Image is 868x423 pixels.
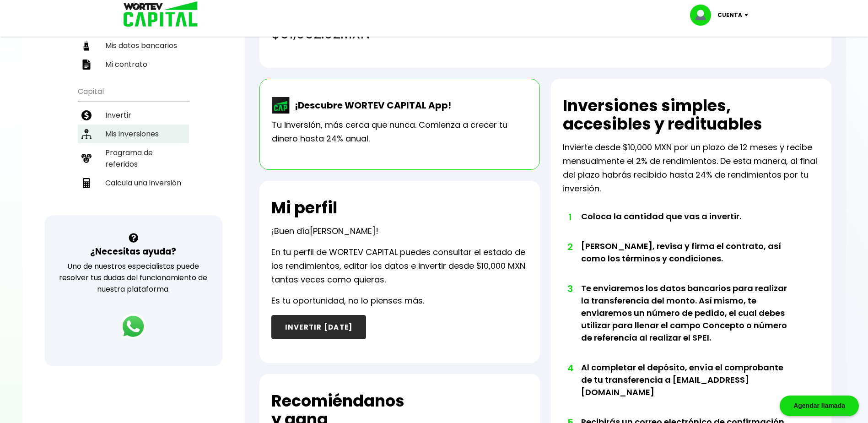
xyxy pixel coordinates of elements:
[581,282,794,361] li: Te enviaremos los datos bancarios para realizar la transferencia del monto. Así mismo, te enviare...
[56,260,210,295] p: Uno de nuestros especialistas puede resolver tus dudas del funcionamiento de nuestra plataforma.
[581,361,794,416] li: Al completar el depósito, envía el comprobante de tu transferencia a [EMAIL_ADDRESS][DOMAIN_NAME]
[581,210,794,240] li: Coloca la cantidad que vas a invertir.
[78,36,189,55] a: Mis datos bancarios
[271,224,378,238] p: ¡Buen día !
[567,240,572,254] span: 2
[690,5,717,26] img: profile-image
[81,60,92,70] img: contrato-icon.f2db500c.svg
[78,55,189,74] a: Mi contrato
[742,14,755,16] img: icon-down
[581,240,794,282] li: [PERSON_NAME], revisa y firma el contrato, así como los términos y condiciones.
[272,97,290,114] img: wortev-capital-app-icon
[120,314,146,339] img: logos_whatsapp-icon.242b2217.svg
[81,153,92,163] img: recomiendanos-icon.9b8e9327.svg
[78,125,189,143] a: Mis inversiones
[271,294,424,308] p: Es tu oportunidad, no lo pienses más.
[563,97,819,133] h2: Inversiones simples, accesibles y redituables
[272,118,528,146] p: Tu inversión, más cerca que nunca. Comienza a crecer tu dinero hasta 24% anual.
[81,110,92,120] img: invertir-icon.b3b967d7.svg
[780,396,859,416] div: Agendar llamada
[81,129,92,139] img: inversiones-icon.6695dc30.svg
[78,81,189,215] ul: Capital
[563,141,819,195] p: Invierte desde $10,000 MXN por un plazo de 12 meses y recibe mensualmente el 2% de rendimientos. ...
[290,98,451,112] p: ¡Descubre WORTEV CAPITAL App!
[567,361,572,375] span: 4
[78,174,189,192] a: Calcula una inversión
[81,178,92,188] img: calculadora-icon.17d418c4.svg
[271,199,337,217] h2: Mi perfil
[567,282,572,296] span: 3
[81,41,92,51] img: datos-icon.10cf9172.svg
[310,225,376,237] span: [PERSON_NAME]
[717,8,742,22] p: Cuenta
[90,245,176,258] h3: ¿Necesitas ayuda?
[271,245,528,287] p: En tu perfil de WORTEV CAPITAL puedes consultar el estado de los rendimientos, editar los datos e...
[78,106,189,125] a: Invertir
[271,315,367,339] button: INVERTIR [DATE]
[567,210,572,224] span: 1
[78,143,189,174] a: Programa de referidos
